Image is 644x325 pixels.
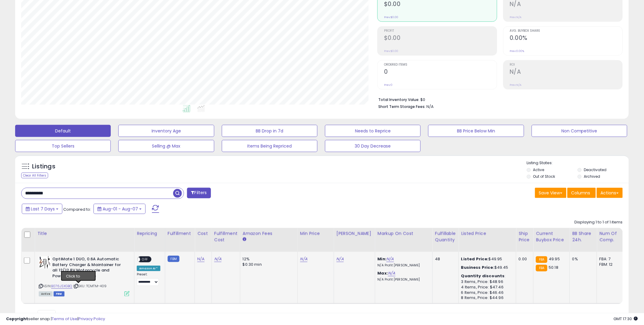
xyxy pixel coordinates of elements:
span: All listings currently available for purchase on Amazon [39,291,53,297]
strong: Copyright [6,316,28,322]
span: OFF [140,257,150,262]
div: Preset: [137,272,160,286]
a: N/A [197,256,205,262]
span: | SKU: TCMTM-409 [73,284,107,288]
div: Amazon AI * [137,266,160,271]
div: $0.30 min [243,262,293,267]
small: FBA [536,256,547,263]
button: Top Sellers [15,140,111,152]
b: Quantity discounts [461,273,505,279]
button: Actions [597,188,623,198]
button: Items Being Repriced [222,140,317,152]
span: ROI [510,63,623,67]
button: Columns [567,188,596,198]
div: ASIN: [39,256,130,296]
small: Prev: N/A [510,83,522,87]
div: Displaying 1 to 1 of 1 items [575,219,623,225]
div: Fulfillable Quantity [435,230,456,243]
div: $49.95 [461,256,511,262]
a: N/A [214,256,222,262]
div: Current Buybox Price [536,230,567,243]
h2: N/A [510,1,623,9]
small: FBA [536,265,547,271]
div: FBM: 12 [600,262,619,267]
b: Business Price: [461,265,494,270]
small: Amazon Fees. [243,237,246,242]
div: 3 Items, Price: $48.96 [461,279,511,284]
p: N/A Profit [PERSON_NAME] [378,263,428,268]
h2: 0 [384,68,497,76]
a: Terms of Use [52,316,77,322]
span: 50.18 [549,265,559,270]
span: 49.95 [549,256,560,262]
button: Last 7 Days [22,204,62,214]
span: FBM [54,291,64,297]
div: Fulfillment Cost [214,230,238,243]
h5: Listings [32,162,55,171]
small: Prev: $0.00 [384,49,398,53]
div: BB Share 24h. [572,230,594,243]
li: $0 [378,96,618,103]
label: Deactivated [584,167,607,172]
div: Min Price [300,230,331,237]
span: Show: entries [26,312,69,318]
div: $49.45 [461,265,511,270]
label: Archived [584,174,600,179]
span: N/A [426,104,434,109]
p: Listing States: [527,160,629,166]
h2: $0.00 [384,34,497,43]
a: N/A [386,256,394,262]
button: Filters [187,188,211,198]
span: Avg. Buybox Share [510,29,623,33]
small: FBM [168,256,179,262]
small: Prev: 0 [384,83,393,87]
div: 12% [243,256,293,262]
div: Amazon Fees [243,230,295,237]
button: Default [15,125,111,137]
a: N/A [388,270,395,276]
label: Out of Stock [533,174,555,179]
span: Aug-01 - Aug-07 [103,206,138,212]
label: Active [533,167,544,172]
div: FBA: 7 [600,256,619,262]
button: Selling @ Max [118,140,214,152]
span: Columns [571,190,590,196]
button: Needs to Reprice [325,125,421,137]
div: [PERSON_NAME] [337,230,373,237]
div: Listed Price [461,230,514,237]
a: N/A [337,256,344,262]
button: Non Competitive [532,125,627,137]
small: Prev: 0.00% [510,49,524,53]
button: Save View [535,188,567,198]
b: OptiMate 1 DUO, 0.6A Automatic Battery Charger & Maintainer for all 12/12.8V Motorcycle and Power... [52,256,126,280]
div: 48 [435,256,454,262]
button: 30 Day Decrease [325,140,421,152]
div: 4 Items, Price: $47.46 [461,284,511,290]
button: BB Drop in 7d [222,125,317,137]
div: Title [37,230,132,237]
a: Privacy Policy [78,316,105,322]
th: The percentage added to the cost of goods (COGS) that forms the calculator for Min & Max prices. [375,228,432,252]
div: Repricing [137,230,163,237]
p: N/A Profit [PERSON_NAME] [378,278,428,282]
div: seller snap | | [6,316,105,322]
span: Compared to: [63,206,91,212]
a: N/A [300,256,307,262]
span: Ordered Items [384,63,497,67]
div: Cost [197,230,209,237]
small: Prev: N/A [510,15,522,19]
span: Profit [384,29,497,33]
div: Ship Price [519,230,531,243]
small: Prev: $0.00 [384,15,398,19]
img: 41lH7x+aWcL._SL40_.jpg [39,256,51,268]
h2: 0.00% [510,34,623,43]
b: Min: [378,256,387,262]
div: 6 Items, Price: $46.46 [461,290,511,295]
button: BB Price Below Min [428,125,524,137]
b: Max: [378,270,388,276]
div: Clear All Filters [21,173,48,178]
b: Short Term Storage Fees: [378,104,425,109]
h2: $0.00 [384,1,497,9]
div: 8 Items, Price: $44.96 [461,295,511,301]
button: Aug-01 - Aug-07 [94,204,146,214]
